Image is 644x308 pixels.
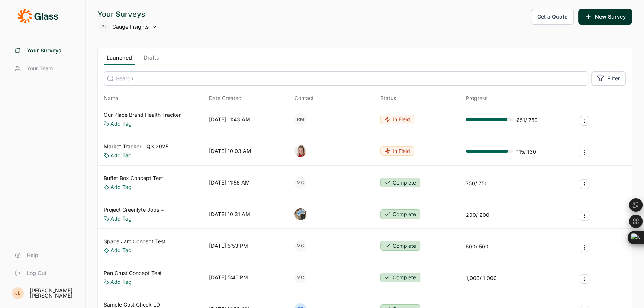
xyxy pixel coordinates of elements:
[380,94,396,102] div: Status
[380,241,420,251] button: Complete
[97,21,109,33] div: GI
[110,183,132,191] a: Add Tag
[466,243,489,250] div: 500 / 500
[104,206,164,214] a: Project Greenlyte Jobs +
[110,215,132,222] a: Add Tag
[27,251,38,259] span: Help
[110,120,132,128] a: Add Tag
[466,180,488,187] div: 750 / 750
[209,94,242,102] span: Date Created
[580,211,589,221] button: Survey Actions
[591,71,626,86] button: Filter
[294,272,306,283] div: MC
[580,274,589,284] button: Survey Actions
[466,275,497,282] div: 1,000 / 1,000
[104,111,181,119] a: Our Place Brand Health Tracker
[294,145,306,157] img: xuxf4ugoqyvqjdx4ebsr.png
[27,269,46,277] span: Log Out
[27,47,61,54] span: Your Surveys
[104,238,165,245] a: Space Jam Concept Test
[466,211,489,219] div: 200 / 200
[516,116,538,124] div: 651 / 750
[110,278,132,286] a: Add Tag
[104,54,135,65] a: Launched
[580,179,589,189] button: Survey Actions
[209,274,248,281] div: [DATE] 5:45 PM
[12,287,24,299] div: JL
[209,147,251,155] div: [DATE] 10:03 AM
[110,247,132,254] a: Add Tag
[209,242,248,250] div: [DATE] 5:53 PM
[607,75,620,82] span: Filter
[516,148,536,155] div: 115 / 130
[580,243,589,252] button: Survey Actions
[104,143,168,150] a: Market Tracker - Q3 2025
[578,9,632,25] button: New Survey
[104,94,118,102] span: Name
[294,240,306,252] div: MC
[27,65,53,72] span: Your Team
[104,174,163,182] a: Buffet Box Concept Test
[380,209,420,219] button: Complete
[104,71,588,86] input: Search
[580,148,589,157] button: Survey Actions
[294,113,306,125] div: RM
[531,9,574,25] button: Get a Quote
[110,152,132,159] a: Add Tag
[97,9,158,19] div: Your Surveys
[209,179,250,186] div: [DATE] 11:56 AM
[580,116,589,126] button: Survey Actions
[209,116,250,123] div: [DATE] 11:43 AM
[141,54,162,65] a: Drafts
[380,178,420,187] button: Complete
[466,94,487,102] div: Progress
[294,208,306,220] img: ocn8z7iqvmiiaveqkfqd.png
[209,211,250,218] div: [DATE] 10:31 AM
[380,115,414,124] button: In Field
[112,23,149,31] span: Gauge Insights
[380,146,414,156] button: In Field
[380,273,420,282] button: Complete
[104,269,162,277] a: Pan Crust Concept Test
[294,177,306,189] div: MC
[294,94,314,102] div: Contact
[30,288,76,298] div: [PERSON_NAME] [PERSON_NAME]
